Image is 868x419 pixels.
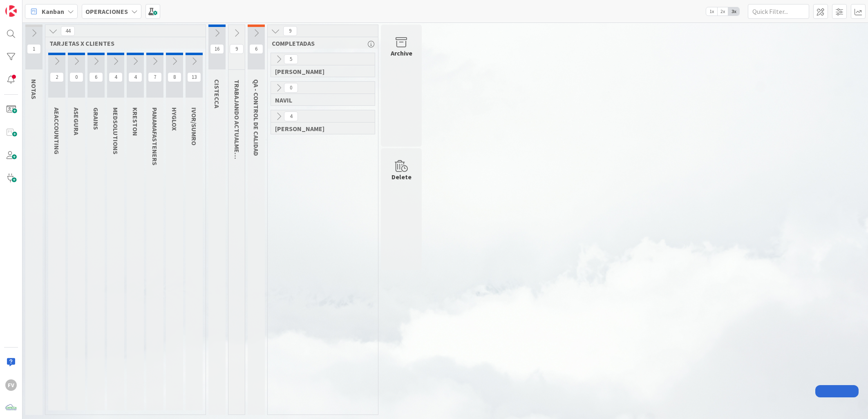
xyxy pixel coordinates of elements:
span: HYGLOX [170,107,179,131]
span: 8 [168,72,181,82]
span: Kanban [42,7,64,16]
img: Visit kanbanzone.com [5,5,17,17]
span: MEDSOLUTIONS [112,107,120,154]
span: 1 [27,44,41,54]
span: ASEGURA [72,107,81,135]
span: KRESTON [131,107,139,136]
input: Quick Filter... [748,4,809,19]
span: 4 [109,72,123,82]
span: 0 [284,83,298,93]
span: GRAINS [92,107,100,130]
span: AEACCOUNTING [53,107,61,154]
span: 4 [284,111,298,121]
span: 6 [89,72,103,82]
span: IVOR/SUMRO [190,107,198,145]
span: GABRIEL [275,67,365,76]
span: 3x [728,7,739,16]
span: QA - CONTROL DE CALIDAD [252,79,260,156]
span: TARJETAS X CLIENTES [49,39,195,47]
span: 13 [187,72,201,82]
span: NAVIL [275,96,365,104]
div: FV [5,379,17,391]
span: 4 [128,72,142,82]
span: 9 [230,44,244,54]
span: TRABAJANDO ACTUALMENTE [233,80,241,165]
span: 6 [249,44,263,54]
div: Archive [391,48,412,58]
span: 16 [210,44,224,54]
span: 2 [50,72,64,82]
span: 7 [148,72,162,82]
span: 0 [69,72,83,82]
span: 5 [284,54,298,64]
span: PANAMAFASTENERS [151,107,159,165]
span: 2x [717,7,728,16]
img: avatar [5,402,17,414]
span: 44 [61,26,75,36]
span: CISTECCA [213,79,221,108]
b: OPERACIONES [85,7,128,16]
div: Delete [391,172,412,182]
span: FERNANDO [275,125,365,133]
span: NOTAS [30,79,38,99]
span: 9 [283,26,297,36]
span: COMPLETADAS [272,39,368,47]
span: 1x [706,7,717,16]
